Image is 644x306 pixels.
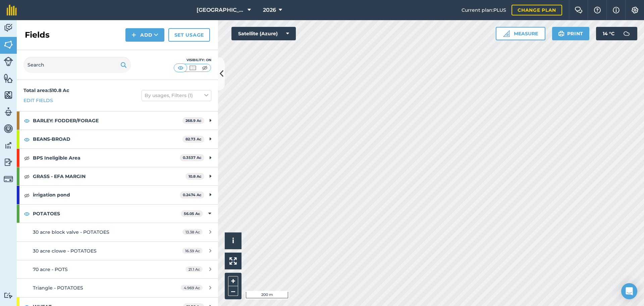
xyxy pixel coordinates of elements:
strong: BEANS-BROAD [33,130,182,148]
img: svg+xml;base64,PHN2ZyB4bWxucz0iaHR0cDovL3d3dy53My5vcmcvMjAwMC9zdmciIHdpZHRoPSI1MCIgaGVpZ2h0PSI0MC... [189,64,197,71]
img: Ruler icon [503,30,510,37]
a: Set usage [168,28,210,42]
button: Add [125,28,164,42]
button: 14 °C [596,27,637,40]
img: svg+xml;base64,PHN2ZyB4bWxucz0iaHR0cDovL3d3dy53My5vcmcvMjAwMC9zdmciIHdpZHRoPSI1MCIgaGVpZ2h0PSI0MC... [201,64,209,71]
div: BPS Ineligible Area0.3537 Ac [17,149,218,167]
strong: 10.8 Ac [189,174,202,179]
img: svg+xml;base64,PHN2ZyB4bWxucz0iaHR0cDovL3d3dy53My5vcmcvMjAwMC9zdmciIHdpZHRoPSIxNCIgaGVpZ2h0PSIyNC... [131,31,136,39]
img: svg+xml;base64,PHN2ZyB4bWxucz0iaHR0cDovL3d3dy53My5vcmcvMjAwMC9zdmciIHdpZHRoPSIxOSIgaGVpZ2h0PSIyNC... [120,61,127,69]
a: Triangle - POTATOES4.969 Ac [17,279,218,297]
div: POTATOES56.05 Ac [17,205,218,223]
button: Measure [496,27,545,40]
img: Two speech bubbles overlapping with the left bubble in the forefront [575,7,583,13]
img: svg+xml;base64,PD94bWwgdmVyc2lvbj0iMS4wIiBlbmNvZGluZz0idXRmLTgiPz4KPCEtLSBHZW5lcmF0b3I6IEFkb2JlIE... [4,23,13,33]
a: 30 acre block valve - POTATOES13.38 Ac [17,223,218,241]
img: svg+xml;base64,PHN2ZyB4bWxucz0iaHR0cDovL3d3dy53My5vcmcvMjAwMC9zdmciIHdpZHRoPSIxOCIgaGVpZ2h0PSIyNC... [24,135,30,143]
h2: Fields [25,30,50,40]
strong: 0.2474 Ac [183,192,202,197]
div: BEANS-BROAD82.73 Ac [17,130,218,148]
a: 70 acre - POTS21.1 Ac [17,260,218,278]
button: + [228,276,238,286]
span: 4.969 Ac [181,285,203,291]
img: svg+xml;base64,PHN2ZyB4bWxucz0iaHR0cDovL3d3dy53My5vcmcvMjAwMC9zdmciIHdpZHRoPSIxOSIgaGVpZ2h0PSIyNC... [558,30,565,38]
strong: 0.3537 Ac [183,155,202,160]
span: Triangle - POTATOES [33,285,83,291]
strong: irrigation pond [33,186,180,204]
strong: 56.05 Ac [184,211,200,216]
img: svg+xml;base64,PD94bWwgdmVyc2lvbj0iMS4wIiBlbmNvZGluZz0idXRmLTgiPz4KPCEtLSBHZW5lcmF0b3I6IEFkb2JlIE... [4,57,13,66]
button: – [228,286,238,296]
a: Change plan [512,5,562,15]
div: BARLEY: FODDER/FORAGE268.9 Ac [17,112,218,130]
img: Four arrows, one pointing top left, one top right, one bottom right and the last bottom left [229,257,237,265]
span: 21.1 Ac [185,266,203,272]
button: i [225,232,241,249]
span: 16.59 Ac [182,248,203,254]
span: i [232,236,234,245]
span: 70 acre - POTS [33,266,68,272]
span: Current plan : PLUS [462,6,506,14]
img: svg+xml;base64,PD94bWwgdmVyc2lvbj0iMS4wIiBlbmNvZGluZz0idXRmLTgiPz4KPCEtLSBHZW5lcmF0b3I6IEFkb2JlIE... [4,174,13,184]
strong: 268.9 Ac [185,118,202,123]
button: By usages, Filters (1) [142,90,211,101]
img: svg+xml;base64,PD94bWwgdmVyc2lvbj0iMS4wIiBlbmNvZGluZz0idXRmLTgiPz4KPCEtLSBHZW5lcmF0b3I6IEFkb2JlIE... [4,107,13,117]
strong: GRASS - EFA MARGIN [33,167,185,185]
a: Edit fields [23,97,53,104]
img: svg+xml;base64,PHN2ZyB4bWxucz0iaHR0cDovL3d3dy53My5vcmcvMjAwMC9zdmciIHdpZHRoPSIxOCIgaGVpZ2h0PSIyNC... [24,172,30,180]
img: A cog icon [631,7,639,13]
strong: BARLEY: FODDER/FORAGE [33,112,182,130]
strong: Total area : 510.8 Ac [23,87,69,93]
img: svg+xml;base64,PHN2ZyB4bWxucz0iaHR0cDovL3d3dy53My5vcmcvMjAwMC9zdmciIHdpZHRoPSIxOCIgaGVpZ2h0PSIyNC... [24,210,30,218]
img: svg+xml;base64,PD94bWwgdmVyc2lvbj0iMS4wIiBlbmNvZGluZz0idXRmLTgiPz4KPCEtLSBHZW5lcmF0b3I6IEFkb2JlIE... [4,292,13,299]
img: svg+xml;base64,PHN2ZyB4bWxucz0iaHR0cDovL3d3dy53My5vcmcvMjAwMC9zdmciIHdpZHRoPSIxOCIgaGVpZ2h0PSIyNC... [24,154,30,162]
img: svg+xml;base64,PD94bWwgdmVyc2lvbj0iMS4wIiBlbmNvZGluZz0idXRmLTgiPz4KPCEtLSBHZW5lcmF0b3I6IEFkb2JlIE... [4,157,13,167]
span: 30 acre clowe - POTATOES [33,248,97,254]
strong: 82.73 Ac [185,137,202,141]
span: [GEOGRAPHIC_DATA] [197,6,245,14]
span: 2026 [263,6,276,14]
input: Search [23,57,131,73]
img: svg+xml;base64,PD94bWwgdmVyc2lvbj0iMS4wIiBlbmNvZGluZz0idXRmLTgiPz4KPCEtLSBHZW5lcmF0b3I6IEFkb2JlIE... [4,140,13,150]
img: svg+xml;base64,PHN2ZyB4bWxucz0iaHR0cDovL3d3dy53My5vcmcvMjAwMC9zdmciIHdpZHRoPSI1NiIgaGVpZ2h0PSI2MC... [4,90,13,100]
img: svg+xml;base64,PD94bWwgdmVyc2lvbj0iMS4wIiBlbmNvZGluZz0idXRmLTgiPz4KPCEtLSBHZW5lcmF0b3I6IEFkb2JlIE... [4,124,13,134]
span: 13.38 Ac [182,229,203,235]
strong: BPS Ineligible Area [33,149,180,167]
img: svg+xml;base64,PHN2ZyB4bWxucz0iaHR0cDovL3d3dy53My5vcmcvMjAwMC9zdmciIHdpZHRoPSI1NiIgaGVpZ2h0PSI2MC... [4,40,13,50]
span: 30 acre block valve - POTATOES [33,229,109,235]
div: irrigation pond0.2474 Ac [17,186,218,204]
button: Satellite (Azure) [231,27,296,40]
button: Print [552,27,590,40]
img: svg+xml;base64,PD94bWwgdmVyc2lvbj0iMS4wIiBlbmNvZGluZz0idXRmLTgiPz4KPCEtLSBHZW5lcmF0b3I6IEFkb2JlIE... [620,27,633,40]
img: svg+xml;base64,PHN2ZyB4bWxucz0iaHR0cDovL3d3dy53My5vcmcvMjAwMC9zdmciIHdpZHRoPSIxOCIgaGVpZ2h0PSIyNC... [24,117,30,125]
span: 14 ° C [603,27,614,40]
img: fieldmargin Logo [7,5,17,15]
div: Visibility: On [174,57,211,63]
img: A question mark icon [593,7,601,13]
strong: POTATOES [33,205,181,223]
img: svg+xml;base64,PHN2ZyB4bWxucz0iaHR0cDovL3d3dy53My5vcmcvMjAwMC9zdmciIHdpZHRoPSIxOCIgaGVpZ2h0PSIyNC... [24,191,30,199]
div: Open Intercom Messenger [621,283,637,299]
img: svg+xml;base64,PHN2ZyB4bWxucz0iaHR0cDovL3d3dy53My5vcmcvMjAwMC9zdmciIHdpZHRoPSI1MCIgaGVpZ2h0PSI0MC... [176,64,185,71]
a: 30 acre clowe - POTATOES16.59 Ac [17,242,218,260]
img: svg+xml;base64,PHN2ZyB4bWxucz0iaHR0cDovL3d3dy53My5vcmcvMjAwMC9zdmciIHdpZHRoPSIxNyIgaGVpZ2h0PSIxNy... [613,6,620,14]
img: svg+xml;base64,PHN2ZyB4bWxucz0iaHR0cDovL3d3dy53My5vcmcvMjAwMC9zdmciIHdpZHRoPSI1NiIgaGVpZ2h0PSI2MC... [4,73,13,83]
div: GRASS - EFA MARGIN10.8 Ac [17,167,218,185]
